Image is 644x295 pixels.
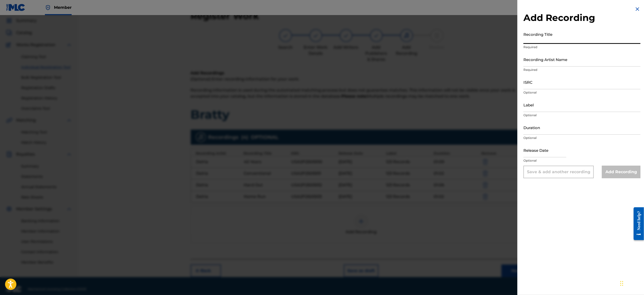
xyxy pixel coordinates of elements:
img: MLC Logo [6,4,25,11]
p: Required [523,68,640,72]
p: Optional [523,90,640,95]
img: Top Rightsholder [45,5,51,11]
h2: Add Recording [523,12,640,23]
p: Optional [523,113,640,117]
div: Drag [620,276,623,291]
iframe: Chat Widget [619,271,644,295]
span: Member [54,5,72,10]
p: Optional [523,158,640,163]
iframe: Resource Center [630,203,644,244]
p: Required [523,45,640,49]
p: Optional [523,136,640,140]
